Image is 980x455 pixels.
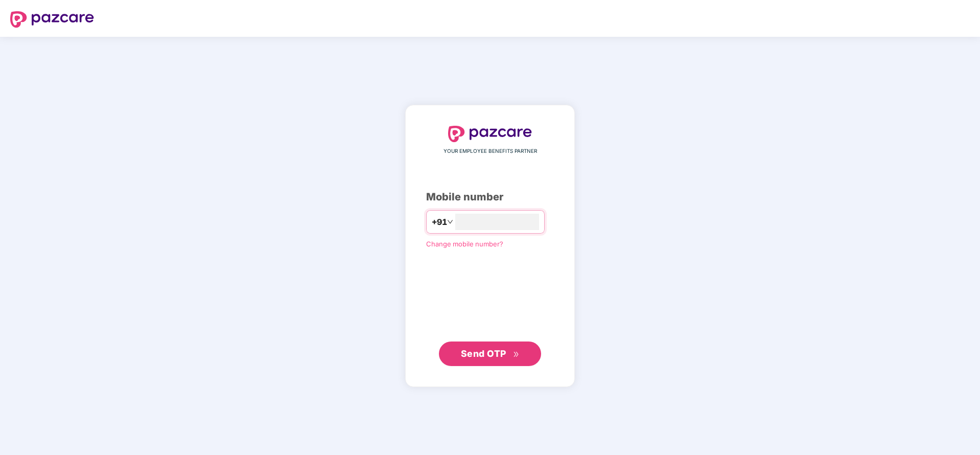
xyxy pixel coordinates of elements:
[432,216,447,229] span: +91
[439,342,541,366] button: Send OTPdouble-right
[448,126,532,142] img: logo
[10,11,94,28] img: logo
[444,147,537,155] span: YOUR EMPLOYEE BENEFITS PARTNER
[461,348,506,359] span: Send OTP
[513,351,520,358] span: double-right
[426,189,554,205] div: Mobile number
[447,219,453,225] span: down
[426,240,503,248] a: Change mobile number?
